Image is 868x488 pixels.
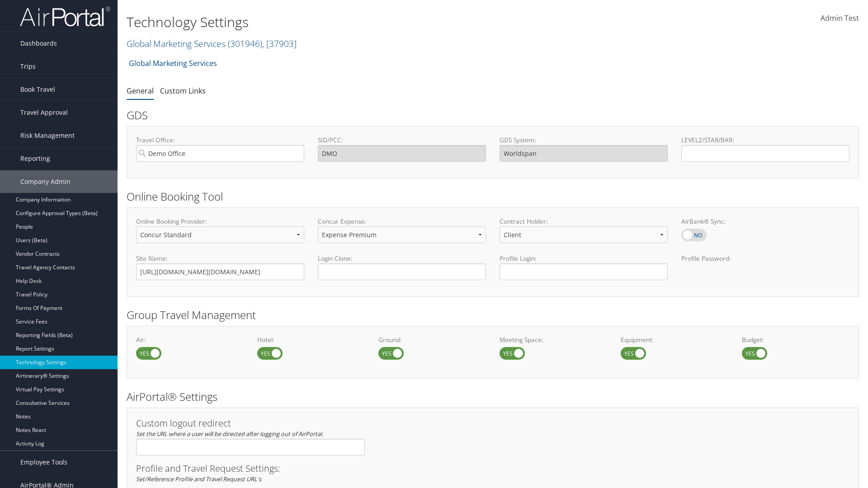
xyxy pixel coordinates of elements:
[681,217,849,226] label: AirBank® Sync:
[500,254,668,280] label: Profile Login:
[136,430,323,438] em: Set the URL where a user will be directed after logging out of AirPortal.
[127,86,154,96] a: General
[681,229,707,241] label: AirBank® Sync
[160,86,206,96] a: Custom Links
[127,108,852,123] h2: GDS
[228,38,262,50] span: ( 301946 )
[127,13,615,32] h1: Technology Settings
[681,136,849,145] label: LEVEL2/STAR/BAR:
[318,136,486,145] label: SID/PCC:
[500,136,668,145] label: GDS System:
[318,217,486,226] label: Concur Expense:
[136,136,304,145] label: Travel Office:
[500,335,607,344] label: Meeting Space:
[20,32,57,55] span: Dashboards
[262,38,297,50] span: , [ 37903 ]
[500,217,668,226] label: Contract Holder:
[681,254,849,280] label: Profile Password:
[20,78,55,101] span: Book Travel
[136,335,244,344] label: Air:
[20,451,67,474] span: Employee Tools
[136,217,304,226] label: Online Booking Provider:
[127,307,859,323] h2: Group Travel Management
[500,263,668,280] input: Profile Login:
[127,389,859,404] h2: AirPortal® Settings
[378,335,486,344] label: Ground:
[136,254,304,263] label: Site Name:
[20,101,68,124] span: Travel Approval
[621,335,728,344] label: Equipment:
[20,170,71,193] span: Company Admin
[821,5,859,33] a: Admin Test
[742,335,849,344] label: Budget:
[20,6,110,27] img: airportal-logo.png
[127,189,859,204] h2: Online Booking Tool
[318,254,486,263] label: Login Clone:
[127,38,297,50] a: Global Marketing Services
[136,419,365,428] h3: Custom logout redirect
[257,335,365,344] label: Hotel:
[20,55,36,78] span: Trips
[136,464,849,473] h3: Profile and Travel Request Settings:
[20,124,75,147] span: Risk Management
[136,475,261,483] em: Set/Reference Profile and Travel Request URL's
[129,54,217,72] a: Global Marketing Services
[20,147,50,170] span: Reporting
[821,13,859,23] span: Admin Test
